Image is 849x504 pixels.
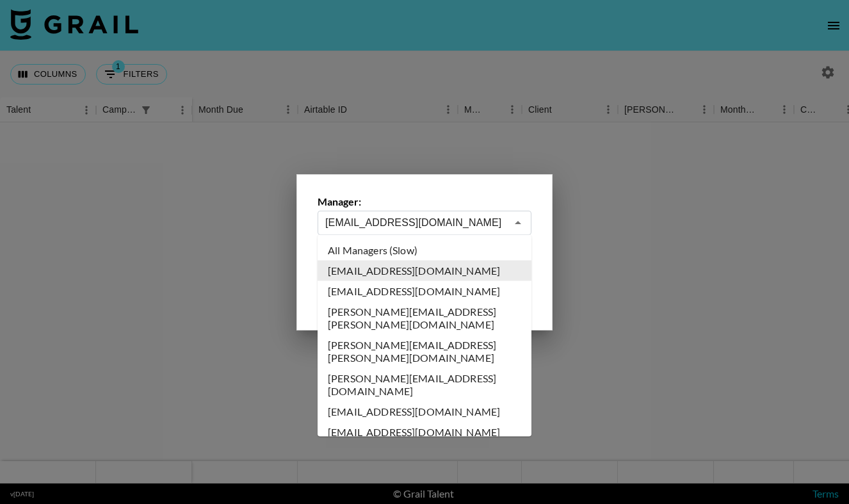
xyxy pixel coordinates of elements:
[509,214,527,232] button: Close
[318,261,531,281] li: [EMAIL_ADDRESS][DOMAIN_NAME]
[318,281,531,302] li: [EMAIL_ADDRESS][DOMAIN_NAME]
[318,195,531,208] label: Manager:
[318,402,531,422] li: [EMAIL_ADDRESS][DOMAIN_NAME]
[318,335,531,368] li: [PERSON_NAME][EMAIL_ADDRESS][PERSON_NAME][DOMAIN_NAME]
[318,302,531,335] li: [PERSON_NAME][EMAIL_ADDRESS][PERSON_NAME][DOMAIN_NAME]
[318,422,531,443] li: [EMAIL_ADDRESS][DOMAIN_NAME]
[318,240,531,261] li: All Managers (Slow)
[318,368,531,402] li: [PERSON_NAME][EMAIL_ADDRESS][DOMAIN_NAME]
